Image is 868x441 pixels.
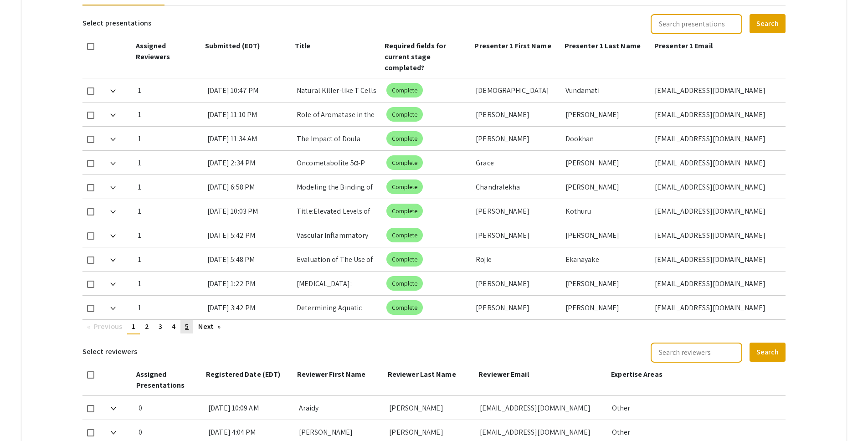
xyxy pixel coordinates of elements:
mat-chip: Complete [386,300,423,315]
div: Other [612,396,778,420]
span: Reviewer Email [478,369,529,379]
div: [PERSON_NAME] [565,103,648,126]
div: [PERSON_NAME] [476,199,558,223]
span: 4 [172,322,175,331]
div: 1 [138,127,200,150]
div: [EMAIL_ADDRESS][DOMAIN_NAME] [480,396,605,420]
div: [PERSON_NAME] [565,223,648,247]
span: Expertise Areas [611,369,663,379]
mat-chip: Complete [386,228,423,242]
div: [DATE] 5:48 PM [207,247,290,271]
div: [EMAIL_ADDRESS][DOMAIN_NAME] [655,127,778,150]
img: Expand arrow [110,307,116,310]
div: Rojie [476,247,558,271]
img: Expand arrow [111,407,116,410]
button: Search [750,343,786,362]
div: [PERSON_NAME] [476,223,558,247]
div: Oncometabolite 5α-P Imbalance Through Altered Mammary [MEDICAL_DATA] Metabolism: A Biomarker and ... [297,151,379,174]
span: Assigned Presentations [136,369,185,390]
div: Role of Aromatase in the Conversion of 11-Oxyandrogens to [MEDICAL_DATA]: Mechanisms and Implicat... [297,103,379,126]
mat-chip: Complete [386,155,423,170]
div: [PERSON_NAME] [565,296,648,319]
div: [EMAIL_ADDRESS][DOMAIN_NAME] [655,247,778,271]
span: Assigned Reviewers [136,41,170,62]
img: Expand arrow [110,162,116,165]
div: [EMAIL_ADDRESS][DOMAIN_NAME] [655,223,778,247]
div: Grace [476,151,558,174]
img: Expand arrow [110,234,116,238]
span: Presenter 1 Last Name [565,41,641,51]
span: 2 [145,322,149,331]
div: 1 [138,199,200,223]
div: [DATE] 11:34 AM [207,127,290,150]
a: Next page [194,320,225,333]
ul: Pagination [82,320,786,334]
img: Expand arrow [110,210,116,214]
div: [DATE] 2:34 PM [207,151,290,174]
input: Search reviewers [651,343,742,363]
div: 0 [139,396,201,420]
img: Expand arrow [110,113,116,117]
mat-chip: Complete [386,252,423,267]
h6: Select reviewers [82,342,138,362]
div: Ekanayake [565,247,648,271]
div: [PERSON_NAME] [476,272,558,295]
span: 1 [132,322,135,331]
img: Expand arrow [111,431,116,435]
div: 1 [138,296,200,319]
img: Expand arrow [110,258,116,262]
button: Search [750,14,786,33]
div: [PERSON_NAME] [565,175,648,199]
div: [PERSON_NAME] [389,396,473,420]
div: [PERSON_NAME] [476,127,558,150]
div: 1 [138,175,200,199]
img: Expand arrow [110,186,116,190]
div: Dookhan [565,127,648,150]
div: Vascular Inflammatory Studies with Engineered Bioreactors [297,223,379,247]
mat-chip: Complete [386,276,423,291]
div: [EMAIL_ADDRESS][DOMAIN_NAME] [655,78,778,102]
span: Required fields for current stage completed? [385,41,446,72]
div: Determining Aquatic Community Differences Between Invasive Water Hyacinth and Native Pennywort in... [297,296,379,319]
span: Registered Date (EDT) [206,369,280,379]
div: [DATE] 11:10 PM [207,103,290,126]
div: Chandralekha [476,175,558,199]
div: Natural Killer-like T Cells and Longevity: A Comparative Analysis [297,78,379,102]
span: 3 [159,322,162,331]
div: 1 [138,78,200,102]
div: [DATE] 6:58 PM [207,175,290,199]
span: Title [295,41,311,51]
mat-chip: Complete [386,179,423,194]
div: [EMAIL_ADDRESS][DOMAIN_NAME] [655,103,778,126]
mat-chip: Complete [386,107,423,122]
div: 1 [138,103,200,126]
div: The Impact of Doula Support on Maternal Mental Health, NeonatalOutcomes, and Epidural Use: Correl... [297,127,379,150]
div: [EMAIL_ADDRESS][DOMAIN_NAME] [655,175,778,199]
iframe: Chat [7,400,39,434]
input: Search presentations [651,14,742,34]
div: Title:Elevated Levels of Interleukin-11 and Matrix Metalloproteinase-9 in the Serum of Patients w... [297,199,379,223]
div: [PERSON_NAME] [476,296,558,319]
span: 5 [185,322,189,331]
mat-chip: Complete [386,83,423,97]
div: Vundamati [565,78,648,102]
div: [PERSON_NAME] [565,151,648,174]
span: Reviewer Last Name [388,369,456,379]
img: Expand arrow [110,89,116,93]
mat-chip: Complete [386,131,423,146]
div: [EMAIL_ADDRESS][DOMAIN_NAME] [655,296,778,319]
span: Presenter 1 Email [654,41,713,51]
div: Araidy [299,396,382,420]
div: [DEMOGRAPHIC_DATA] [476,78,558,102]
div: Modeling the Binding of Dendrin and PTPN14 to KIBRA [297,175,379,199]
div: [DATE] 1:22 PM [207,272,290,295]
div: [EMAIL_ADDRESS][DOMAIN_NAME] [655,199,778,223]
div: [PERSON_NAME] [476,103,558,126]
div: 1 [138,151,200,174]
div: 1 [138,247,200,271]
img: Expand arrow [110,282,116,286]
div: [EMAIL_ADDRESS][DOMAIN_NAME] [655,151,778,174]
div: [MEDICAL_DATA]: Vascular Dysfunction, Inflammation, and Emerging Therapeutic Approaches [297,272,379,295]
div: [PERSON_NAME] [565,272,648,295]
div: 1 [138,223,200,247]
